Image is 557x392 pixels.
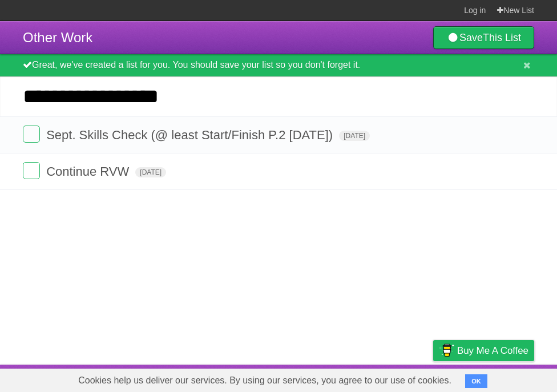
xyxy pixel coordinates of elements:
label: Done [23,126,40,143]
span: Continue RVW [46,164,132,179]
img: Buy me a coffee [439,341,454,360]
a: Terms [380,367,405,389]
label: Done [23,162,40,179]
a: Developers [319,367,365,389]
button: OK [465,374,487,388]
span: [DATE] [135,167,166,177]
span: Cookies help us deliver our services. By using our services, you agree to our use of cookies. [67,369,463,392]
a: About [281,367,305,389]
span: Buy me a coffee [457,341,528,361]
b: This List [483,32,521,43]
a: Buy me a coffee [433,340,534,361]
a: Suggest a feature [462,367,534,389]
a: Privacy [418,367,448,389]
span: Other Work [23,30,92,45]
a: SaveThis List [433,26,534,49]
span: [DATE] [339,131,370,141]
span: Sept. Skills Check (@ least Start/Finish P.2 [DATE]) [46,128,336,142]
